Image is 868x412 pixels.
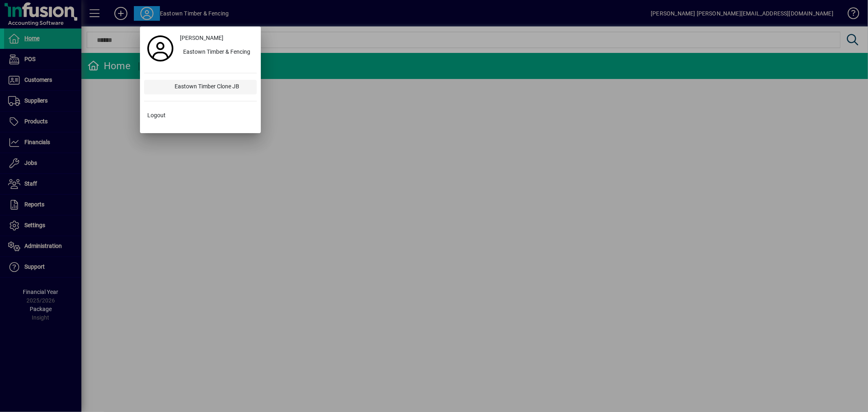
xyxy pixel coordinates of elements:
[177,45,257,60] button: Eastown Timber & Fencing
[147,111,166,120] span: Logout
[144,108,257,123] button: Logout
[144,80,257,94] button: Eastown Timber Clone JB
[168,80,257,94] div: Eastown Timber Clone JB
[177,31,257,45] a: [PERSON_NAME]
[180,34,223,42] span: [PERSON_NAME]
[144,41,177,56] a: Profile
